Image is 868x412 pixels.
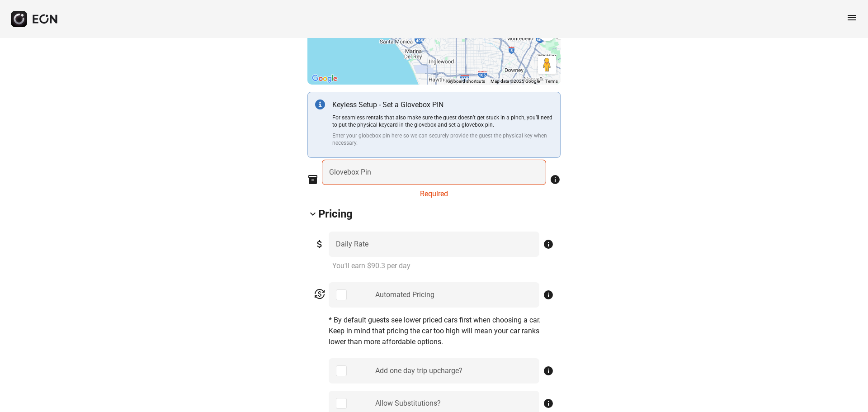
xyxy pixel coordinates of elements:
span: info [543,365,554,376]
div: Allow Substitutions? [375,398,441,409]
span: attach_money [314,239,325,250]
span: Map data ©2025 Google [491,79,540,84]
p: You'll earn $90.3 per day [332,260,554,271]
div: Automated Pricing [375,289,434,300]
span: menu [846,12,857,23]
button: Drag Pegman onto the map to open Street View [538,56,556,74]
button: Keyboard shortcuts [446,78,485,85]
p: Keyless Setup - Set a Glovebox PIN [332,99,553,110]
img: Google [310,73,340,85]
span: inventory_2 [307,174,318,185]
div: Required [322,185,546,199]
label: Glovebox Pin [329,167,371,178]
img: info [315,99,325,109]
p: For seamless rentals that also make sure the guest doesn’t get stuck in a pinch, you’ll need to p... [332,114,553,128]
span: info [550,174,561,185]
label: Daily Rate [336,239,368,250]
span: info [543,289,554,300]
div: Add one day trip upcharge? [375,365,462,376]
h2: Pricing [318,207,353,221]
span: currency_exchange [314,289,325,299]
p: * By default guests see lower priced cars first when choosing a car. Keep in mind that pricing th... [329,315,554,347]
a: Terms (opens in new tab) [545,79,558,84]
p: Enter your globebox pin here so we can securely provide the guest the physical key when necessary. [332,132,553,147]
span: info [543,239,554,250]
span: info [543,398,554,409]
a: Open this area in Google Maps (opens a new window) [310,73,340,85]
span: keyboard_arrow_down [307,208,318,219]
